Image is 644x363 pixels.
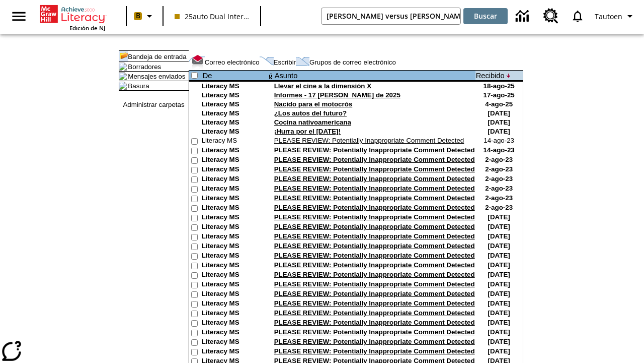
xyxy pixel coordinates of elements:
a: Centro de recursos, Se abrirá en una pestaña nueva. [537,3,565,30]
a: Recibido [476,72,505,80]
nobr: 2-ago-23 [485,156,513,163]
span: Edición de NJ [69,24,105,32]
div: Portada [40,3,105,32]
img: arrow_down.gif [507,74,511,78]
a: ¿Los autos del futuro? [274,109,347,117]
a: PLEASE REVIEW: Potentially Inappropriate Comment Detected [274,319,475,326]
td: Literacy MS [202,319,267,328]
span: Tautoen [595,11,622,22]
td: Literacy MS [202,82,267,91]
a: Correo electrónico [205,58,260,66]
td: Literacy MS [202,280,267,290]
button: Boost El color de la clase es melocotón. Cambiar el color de la clase. [130,7,159,25]
nobr: [DATE] [488,319,510,326]
nobr: 17-ago-25 [484,91,515,99]
td: Literacy MS [202,118,267,128]
button: Perfil/Configuración [591,7,640,25]
td: Literacy MS [202,309,267,319]
a: Mensajes enviados [128,73,185,80]
a: De [203,72,212,80]
a: PLEASE REVIEW: Potentially Inappropriate Comment Detected [274,213,475,221]
a: Informes - 17 [PERSON_NAME] de 2025 [274,91,400,99]
td: Literacy MS [202,252,267,261]
a: PLEASE REVIEW: Potentially Inappropriate Comment Detected [274,290,475,297]
td: Literacy MS [202,185,267,194]
a: Basura [128,82,149,90]
a: PLEASE REVIEW: Potentially Inappropriate Comment Detected [274,232,475,240]
td: Literacy MS [202,137,267,146]
nobr: [DATE] [488,223,510,230]
a: Borradores [128,63,161,71]
nobr: [DATE] [488,271,510,278]
td: Literacy MS [202,347,267,357]
td: Literacy MS [202,271,267,280]
a: ¡Hurra por el [DATE]! [274,128,341,135]
span: 25auto Dual International [175,11,249,22]
a: Cocina nativoamericana [274,118,351,126]
a: PLEASE REVIEW: Potentially Inappropriate Comment Detected [274,175,475,183]
nobr: [DATE] [488,309,510,317]
td: Literacy MS [202,146,267,156]
nobr: [DATE] [488,252,510,259]
nobr: [DATE] [488,290,510,297]
a: Nacido para el motocrós [274,100,353,108]
nobr: [DATE] [488,213,510,221]
nobr: 2-ago-23 [485,204,513,211]
nobr: [DATE] [488,299,510,307]
button: Abrir el menú lateral [4,2,34,31]
nobr: [DATE] [488,109,510,117]
nobr: 4-ago-25 [485,100,513,108]
td: Literacy MS [202,232,267,242]
button: Buscar [463,8,508,24]
nobr: 2-ago-23 [485,165,513,173]
a: Bandeja de entrada [128,53,186,60]
a: PLEASE REVIEW: Potentially Inappropriate Comment Detected [274,223,475,230]
td: Literacy MS [202,194,267,204]
img: folder_icon.gif [119,82,127,90]
td: Literacy MS [202,213,267,223]
td: Literacy MS [202,128,267,137]
td: Literacy MS [202,242,267,252]
a: Asunto [275,72,298,80]
input: Buscar campo [321,8,460,24]
a: Llevar el cine a la dimensión X [274,82,371,90]
a: PLEASE REVIEW: Potentially Inappropriate Comment Detected [274,194,475,202]
a: PLEASE REVIEW: Potentially Inappropriate Comment Detected [274,271,475,278]
td: Literacy MS [202,261,267,271]
a: PLEASE REVIEW: Potentially Inappropriate Comment Detected [274,165,475,173]
nobr: 14-ago-23 [484,146,515,154]
td: Literacy MS [202,204,267,213]
a: Centro de información [510,3,537,30]
nobr: [DATE] [488,280,510,288]
nobr: [DATE] [488,128,510,135]
a: PLEASE REVIEW: Potentially Inappropriate Comment Detected [274,280,475,288]
a: PLEASE REVIEW: Potentially Inappropriate Comment Detected [274,309,475,317]
a: PLEASE REVIEW: Potentially Inappropriate Comment Detected [274,252,475,259]
a: PLEASE REVIEW: Potentially Inappropriate Comment Detected [274,242,475,250]
a: Escribir [274,58,296,66]
nobr: [DATE] [488,328,510,336]
a: PLEASE REVIEW: Potentially Inappropriate Comment Detected [274,146,475,154]
td: Literacy MS [202,328,267,338]
td: Literacy MS [202,156,267,165]
a: Notificaciones [565,3,591,29]
img: folder_icon.gif [119,63,127,71]
td: Literacy MS [202,109,267,118]
a: PLEASE REVIEW: Potentially Inappropriate Comment Detected [274,261,475,269]
td: Literacy MS [202,91,267,100]
td: Literacy MS [202,223,267,232]
a: PLEASE REVIEW: Potentially Inappropriate Comment Detected [274,328,475,336]
td: Literacy MS [202,165,267,175]
nobr: 18-ago-25 [484,82,515,90]
img: folder_icon_pick.gif [119,51,128,62]
a: Administrar carpetas [123,101,184,108]
a: PLEASE REVIEW: Potentially Inappropriate Comment Detected [274,156,475,163]
a: PLEASE REVIEW: Potentially Inappropriate Comment Detected [274,338,475,345]
nobr: [DATE] [488,338,510,345]
a: PLEASE REVIEW: Potentially Inappropriate Comment Detected [274,299,475,307]
td: Literacy MS [202,175,267,185]
nobr: [DATE] [488,118,510,126]
nobr: 2-ago-23 [485,194,513,202]
img: attach file [268,71,274,80]
td: Literacy MS [202,290,267,299]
